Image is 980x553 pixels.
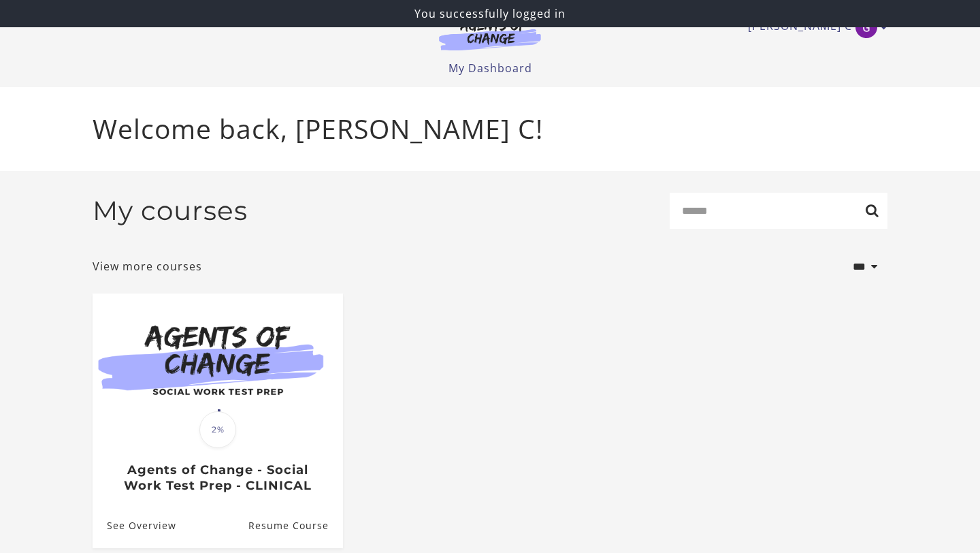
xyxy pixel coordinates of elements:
[93,195,248,227] h2: My courses
[199,411,236,448] span: 2%
[93,258,202,274] a: View more courses
[248,504,343,548] a: Agents of Change - Social Work Test Prep - CLINICAL: Resume Course
[5,5,975,22] p: You successfully logged in
[93,109,887,149] p: Welcome back, [PERSON_NAME] C!
[107,462,328,493] h3: Agents of Change - Social Work Test Prep - CLINICAL
[425,19,555,50] img: Agents of Change Logo
[93,504,176,548] a: Agents of Change - Social Work Test Prep - CLINICAL: See Overview
[748,16,881,38] a: Toggle menu
[448,61,532,76] a: My Dashboard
